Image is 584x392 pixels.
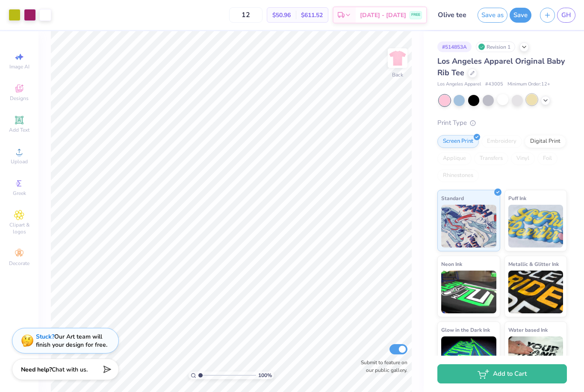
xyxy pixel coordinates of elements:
span: Puff Ink [508,194,526,203]
div: Foil [537,152,557,165]
img: Standard [441,205,496,248]
span: Decorate [9,260,29,267]
span: Los Angeles Apparel [437,81,481,88]
img: Metallic & Glitter Ink [508,271,563,313]
span: Los Angeles Apparel Original Baby Rib Tee [437,56,565,78]
input: Untitled Design [431,6,473,24]
div: Applique [437,152,472,165]
div: Revision 1 [476,41,515,52]
span: Glow in the Dark Ink [441,325,490,334]
span: $50.96 [272,11,291,20]
div: Embroidery [481,135,522,148]
button: Save as [478,8,507,23]
span: [DATE] - [DATE] [360,11,406,20]
img: Water based Ink [508,336,563,379]
span: Chat with us. [52,365,88,374]
div: Transfers [474,152,508,165]
button: Add to Cart [437,364,567,383]
div: Our Art team will finish your design for free. [36,333,107,349]
span: Designs [10,95,29,102]
input: – – [229,7,263,23]
img: Glow in the Dark Ink [441,336,496,379]
div: Rhinestones [437,169,479,182]
div: Print Type [437,118,567,128]
span: Upload [11,158,28,165]
span: FREE [411,12,420,18]
strong: Stuck? [36,333,54,341]
span: Metallic & Glitter Ink [508,259,559,268]
span: # 43005 [485,81,503,88]
span: Neon Ink [441,259,462,268]
span: Add Text [9,127,29,133]
button: Save [510,8,531,23]
span: Water based Ink [508,325,548,334]
img: Puff Ink [508,205,563,248]
img: Back [389,50,406,67]
div: Digital Print [525,135,566,148]
div: Back [392,71,403,79]
div: Screen Print [437,135,479,148]
div: Vinyl [511,152,535,165]
span: GH [561,10,571,20]
span: Minimum Order: 12 + [507,81,550,88]
label: Submit to feature on our public gallery. [356,359,407,374]
span: Standard [441,194,464,203]
a: GH [557,8,575,23]
span: 100 % [258,371,272,379]
div: # 514853A [437,41,472,52]
img: Neon Ink [441,271,496,313]
span: Image AI [9,63,29,70]
strong: Need help? [21,365,52,374]
span: $611.52 [301,11,323,20]
span: Clipart & logos [4,221,34,235]
span: Greek [13,190,26,197]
